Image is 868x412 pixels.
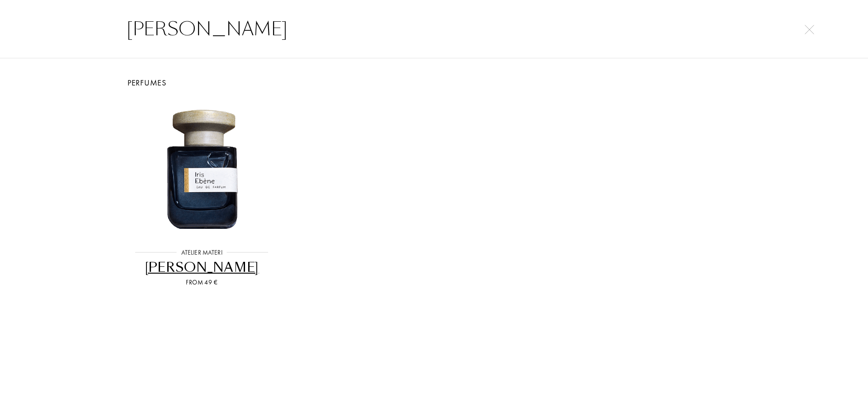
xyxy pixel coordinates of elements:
div: From 49 € [128,278,276,287]
img: cross.svg [805,25,814,34]
div: [PERSON_NAME] [128,259,276,276]
img: Iris Ebène [132,99,271,238]
input: Search [108,15,759,43]
div: Atelier Materi [177,248,227,257]
div: Perfumes [118,76,750,89]
a: Iris EbèneAtelier Materi[PERSON_NAME]From 49 € [124,89,279,298]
